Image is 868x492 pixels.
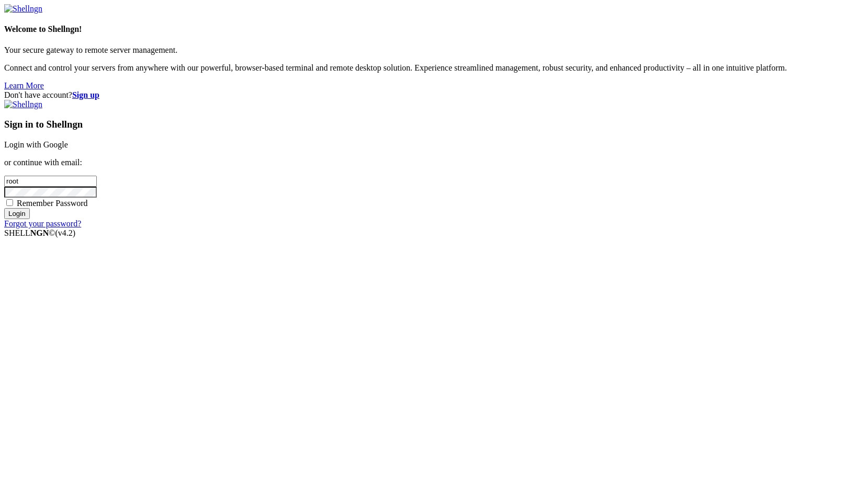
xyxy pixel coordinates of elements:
[4,158,864,167] p: or continue with email:
[30,228,49,237] b: NGN
[4,81,44,90] a: Learn More
[17,199,88,208] span: Remember Password
[4,25,864,34] h4: Welcome to Shellngn!
[4,228,75,237] span: SHELL ©
[6,199,13,206] input: Remember Password
[4,219,81,228] a: Forgot your password?
[4,90,864,100] div: Don't have account?
[4,45,864,55] p: Your secure gateway to remote server management.
[4,140,68,149] a: Login with Google
[4,208,30,219] input: Login
[4,100,42,109] img: Shellngn
[4,63,864,73] p: Connect and control your servers from anywhere with our powerful, browser-based terminal and remo...
[55,228,76,237] span: 4.2.0
[4,4,42,14] img: Shellngn
[72,90,99,99] a: Sign up
[4,119,864,130] h3: Sign in to Shellngn
[4,176,97,187] input: Email address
